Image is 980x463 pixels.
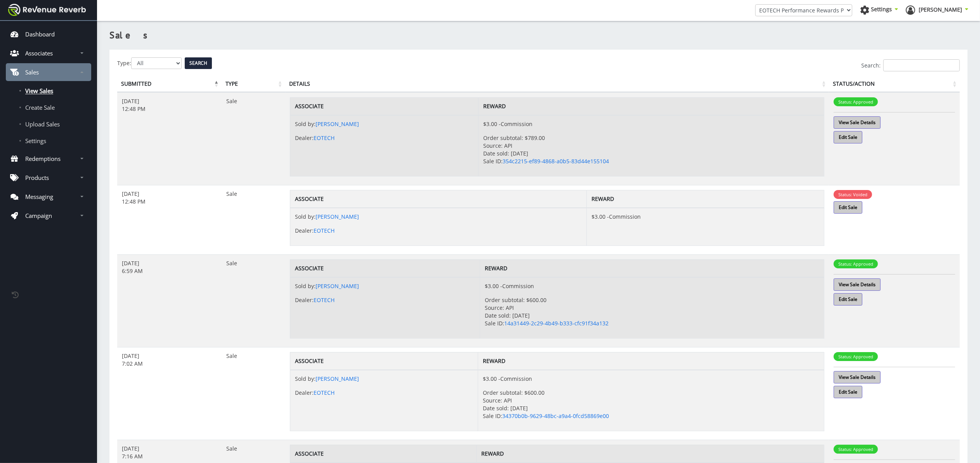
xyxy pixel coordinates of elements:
[285,76,829,92] th: Details: activate to sort column ascending
[25,68,39,76] p: Sales
[25,104,55,111] span: Create Sale
[222,347,285,440] td: Sale
[295,296,475,304] p: Dealer:
[316,120,359,128] a: [PERSON_NAME]
[25,120,60,128] span: Upload Sales
[6,83,91,98] a: View Sales
[6,188,91,206] a: Messaging
[109,29,968,42] h3: Sales
[222,185,285,254] td: Sale
[485,282,819,290] p: $3.00 -
[483,134,819,165] p: Order subtotal: $789.00 Source: API Date sold: [DATE] Sale ID:
[8,4,86,16] img: navbar brand
[295,227,582,235] p: Dealer:
[117,57,960,69] form: Type:
[883,59,960,71] input: Search:
[834,97,878,106] span: Status: Approved
[502,282,534,290] span: Commission
[6,169,91,187] a: Products
[906,5,915,15] img: ph-profile.png
[477,445,824,463] th: Reward
[503,157,609,165] a: 354c2215-ef89-4868-a0b5-83d44e155104
[295,120,474,128] p: Sold by:
[829,76,960,92] th: Status/Action: activate to sort column ascending
[25,174,49,181] p: Products
[222,254,285,347] td: Sale
[295,134,474,142] p: Dealer:
[25,155,61,162] p: Redemptions
[480,259,824,277] th: Reward
[834,278,881,291] a: View Sale Details
[501,120,532,128] span: Commission
[316,213,359,220] a: [PERSON_NAME]
[834,445,878,454] span: Status: Approved
[478,352,824,370] th: Reward
[478,97,824,115] th: Reward
[834,131,862,143] a: Edit Sale
[834,116,881,129] a: View Sale Details
[834,259,878,268] span: Status: Approved
[25,87,53,95] span: View Sales
[314,227,335,234] a: EOTECH
[295,282,475,290] p: Sold by:
[117,254,222,347] td: [DATE] 6:59 AM
[295,375,473,383] p: Sold by:
[295,213,582,221] p: Sold by:
[919,6,962,13] span: [PERSON_NAME]
[871,5,892,13] span: Settings
[117,347,222,440] td: [DATE] 7:02 AM
[25,137,46,145] span: Settings
[591,213,819,221] p: $3.00 -
[290,352,478,370] th: Associate
[6,100,91,115] a: Create Sale
[314,389,335,396] a: EOTECH
[6,207,91,225] a: Campaign
[502,412,609,420] a: 34370b0b-9629-48bc-a9a4-0fcd58869e00
[834,190,872,199] span: Status: Voided
[6,25,91,43] a: Dashboard
[316,375,359,382] a: [PERSON_NAME]
[314,134,335,142] a: EOTECH
[834,386,862,398] a: Edit Sale
[117,76,222,92] th: Submitted: activate to sort column descending
[314,296,335,304] a: EOTECH
[117,185,222,254] td: [DATE] 12:48 PM
[290,190,586,208] th: Associate
[834,371,881,384] a: View Sale Details
[25,49,53,57] p: Associates
[295,389,473,397] p: Dealer:
[861,59,960,71] label: Search:
[834,352,878,361] span: Status: Approved
[290,259,480,277] th: Associate
[290,97,478,115] th: Associate
[6,44,91,62] a: Associates
[500,375,532,382] span: Commission
[906,5,968,17] a: [PERSON_NAME]
[587,190,824,208] th: Reward
[6,150,91,168] a: Redemptions
[316,282,359,290] a: [PERSON_NAME]
[834,201,862,214] a: Edit Sale
[609,213,641,220] span: Commission
[483,389,819,420] p: Order subtotal: $600.00 Source: API Date sold: [DATE] Sale ID:
[185,57,212,69] input: Search
[25,212,52,219] p: Campaign
[6,133,91,149] a: Settings
[6,116,91,132] a: Upload Sales
[222,92,285,185] td: Sale
[834,293,862,306] a: Edit Sale
[222,76,285,92] th: Type: activate to sort column ascending
[483,375,819,383] p: $3.00 -
[290,445,477,463] th: Associate
[25,193,53,200] p: Messaging
[25,30,55,38] p: Dashboard
[485,296,819,327] p: Order subtotal: $600.00 Source: API Date sold: [DATE] Sale ID:
[483,120,819,128] p: $3.00 -
[860,5,898,17] a: Settings
[504,320,609,327] a: 14a31449-2c29-4b49-b333-cfc91f34a132
[6,63,91,81] a: Sales
[117,92,222,185] td: [DATE] 12:48 PM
